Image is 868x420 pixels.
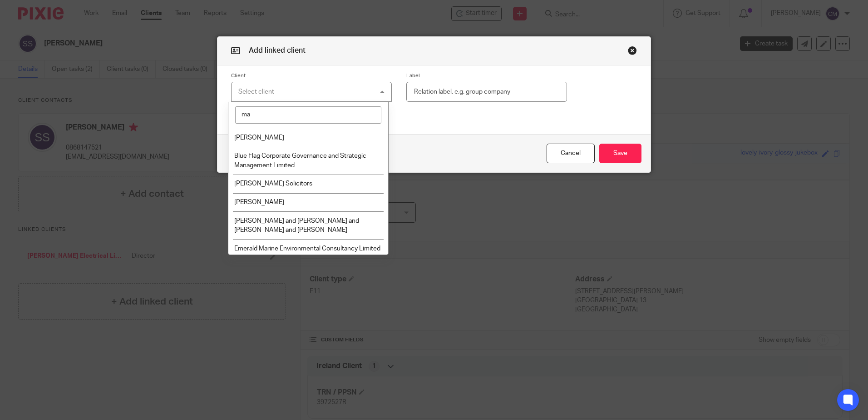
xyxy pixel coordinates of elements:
span: [PERSON_NAME] Solicitors [234,180,312,187]
div: Select client [238,89,274,95]
button: Save [599,144,641,163]
label: Label [406,72,567,80]
span: [PERSON_NAME] [234,199,284,205]
input: Search options... [235,106,381,124]
span: [PERSON_NAME] and [PERSON_NAME] and [PERSON_NAME] and [PERSON_NAME] [234,218,359,234]
span: [PERSON_NAME] [234,135,284,141]
input: Relation label, e.g. group company [406,82,567,102]
button: Cancel [547,144,595,163]
span: Emerald Marine Environmental Consultancy Limited [234,245,380,252]
label: Client [231,72,392,80]
span: Blue Flag Corporate Governance and Strategic Management Limited [234,153,366,169]
span: Add linked client [249,47,306,54]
